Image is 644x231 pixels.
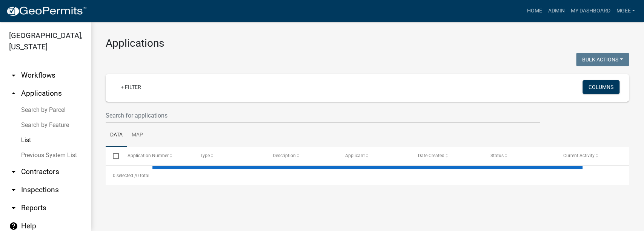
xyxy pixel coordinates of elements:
[106,147,120,165] datatable-header-cell: Select
[9,89,18,98] i: arrow_drop_up
[9,203,18,213] i: arrow_drop_down
[338,147,411,165] datatable-header-cell: Applicant
[345,153,365,158] span: Applicant
[576,53,629,66] button: Bulk Actions
[120,147,193,165] datatable-header-cell: Application Number
[556,147,629,165] datatable-header-cell: Current Activity
[418,153,444,158] span: Date Created
[113,173,136,178] span: 0 selected /
[9,222,18,231] i: help
[9,185,18,194] i: arrow_drop_down
[563,153,595,158] span: Current Activity
[128,153,169,158] span: Application Number
[9,71,18,80] i: arrow_drop_down
[410,147,483,165] datatable-header-cell: Date Created
[200,153,210,158] span: Type
[115,80,147,94] a: + Filter
[127,123,148,147] a: Map
[524,4,545,18] a: Home
[583,80,619,94] button: Columns
[106,166,629,185] div: 0 total
[545,4,567,18] a: Admin
[613,4,638,18] a: mgee
[265,147,338,165] datatable-header-cell: Description
[273,153,296,158] span: Description
[106,37,629,50] h3: Applications
[490,153,504,158] span: Status
[106,108,540,123] input: Search for applications
[567,4,613,18] a: My Dashboard
[193,147,266,165] datatable-header-cell: Type
[9,167,18,176] i: arrow_drop_down
[106,123,127,147] a: Data
[483,147,556,165] datatable-header-cell: Status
